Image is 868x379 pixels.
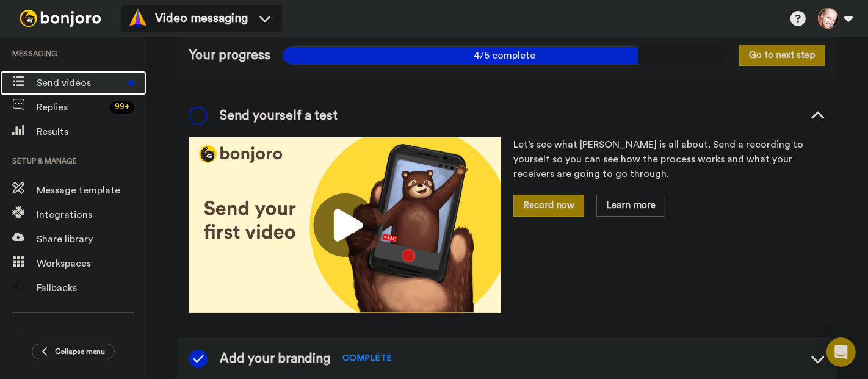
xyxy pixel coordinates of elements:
[342,353,392,365] span: COMPLETE
[283,46,727,65] span: 4/5 complete
[37,208,146,222] span: Integrations
[55,347,105,356] span: Collapse menu
[220,350,330,368] span: Add your branding
[37,183,146,198] span: Message template
[110,101,134,114] div: 99 +
[15,10,106,27] img: bj-logo-header-white.svg
[37,76,123,90] span: Send videos
[739,45,825,66] button: Go to next step
[37,125,146,139] span: Results
[37,281,146,295] span: Fallbacks
[128,9,148,28] img: vm-color.svg
[32,344,115,359] button: Collapse menu
[189,137,501,312] img: 178eb3909c0dc23ce44563bdb6dc2c11.jpg
[37,232,146,247] span: Share library
[37,256,146,271] span: Workspaces
[513,195,584,216] button: Record now
[596,195,665,216] button: Learn more
[155,10,248,27] span: Video messaging
[37,330,146,345] span: Settings
[826,337,856,367] div: Open Intercom Messenger
[513,137,825,181] p: Let’s see what [PERSON_NAME] is all about. Send a recording to yourself so you can see how the pr...
[189,46,270,65] span: Your progress
[220,107,338,125] span: Send yourself a test
[37,100,105,115] span: Replies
